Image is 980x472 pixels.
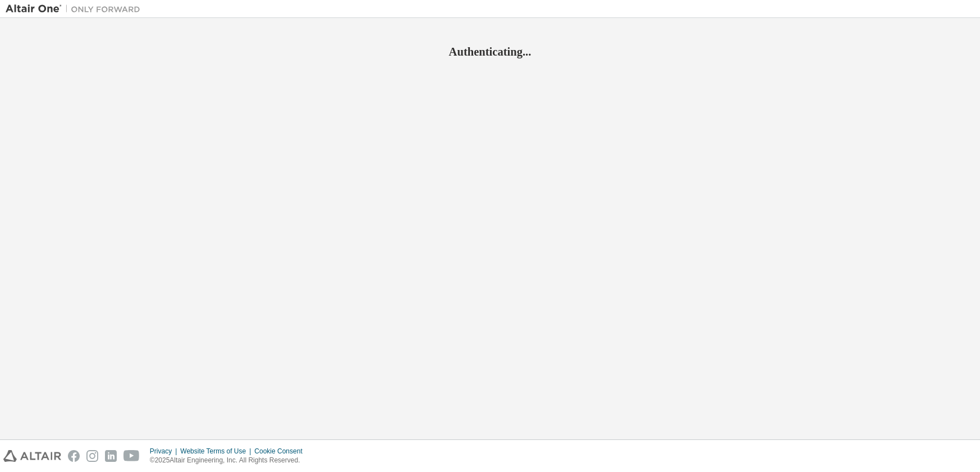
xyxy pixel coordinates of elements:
[86,450,98,462] img: instagram.svg
[150,447,180,456] div: Privacy
[105,450,117,462] img: linkedin.svg
[180,447,254,456] div: Website Terms of Use
[123,450,140,462] img: youtube.svg
[254,447,309,456] div: Cookie Consent
[6,44,974,59] h2: Authenticating...
[3,450,61,462] img: altair_logo.svg
[68,450,80,462] img: facebook.svg
[150,456,309,465] p: © 2025 Altair Engineering, Inc. All Rights Reserved.
[6,3,146,15] img: Altair One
